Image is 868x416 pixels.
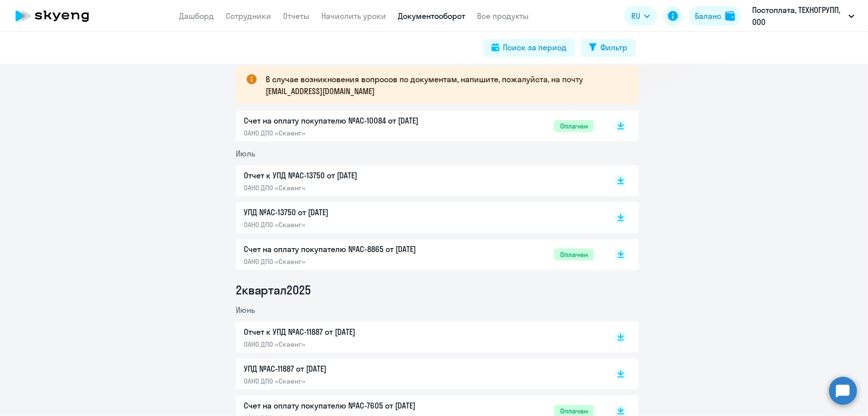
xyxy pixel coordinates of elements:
[624,6,657,26] button: RU
[244,363,594,386] a: УПД №AC-11887 от [DATE]ОАНО ДПО «Скаенг»
[725,11,735,21] img: balance
[695,10,721,22] div: Баланс
[244,115,453,127] p: Счет на оплату покупателю №AC-10084 от [DATE]
[244,169,594,192] a: Отчет к УПД №AC-13750 от [DATE]ОАНО ДПО «Скаенг»
[244,129,453,138] p: ОАНО ДПО «Скаенг»
[478,11,529,21] a: Все продукты
[503,41,567,53] div: Поиск за период
[236,148,255,158] span: Июль
[581,39,636,57] button: Фильтр
[244,206,453,218] p: УПД №AC-13750 от [DATE]
[244,169,453,181] p: Отчет к УПД №AC-13750 от [DATE]
[631,10,640,22] span: RU
[244,243,594,266] a: Счет на оплату покупателю №AC-8865 от [DATE]ОАНО ДПО «Скаенг»Оплачен
[747,4,860,28] button: Постоплата, ТЕХНОГРУПП, ООО
[244,206,594,229] a: УПД №AC-13750 от [DATE]ОАНО ДПО «Скаенг»
[244,326,453,338] p: Отчет к УПД №AC-11887 от [DATE]
[689,6,741,26] button: Балансbalance
[244,257,453,266] p: ОАНО ДПО «Скаенг»
[398,11,466,21] a: Документооборот
[244,220,453,229] p: ОАНО ДПО «Скаенг»
[554,249,594,261] span: Оплачен
[244,115,594,138] a: Счет на оплату покупателю №AC-10084 от [DATE]ОАНО ДПО «Скаенг»Оплачен
[244,377,453,386] p: ОАНО ДПО «Скаенг»
[180,11,214,21] a: Дашборд
[244,400,453,412] p: Счет на оплату покупателю №AC-7605 от [DATE]
[284,11,310,21] a: Отчеты
[244,363,453,375] p: УПД №AC-11887 от [DATE]
[244,183,453,192] p: ОАНО ДПО «Скаенг»
[322,11,386,21] a: Начислить уроки
[226,11,272,21] a: Сотрудники
[236,305,255,315] span: Июнь
[244,326,594,349] a: Отчет к УПД №AC-11887 от [DATE]ОАНО ДПО «Скаенг»
[554,120,594,132] span: Оплачен
[244,243,453,255] p: Счет на оплату покупателю №AC-8865 от [DATE]
[236,282,639,298] li: 2 квартал 2025
[266,73,621,97] p: В случае возникновения вопросов по документам, напишите, пожалуйста, на почту [EMAIL_ADDRESS][DOM...
[244,340,453,349] p: ОАНО ДПО «Скаенг»
[483,39,575,57] button: Поиск за период
[601,41,628,53] div: Фильтр
[752,4,845,28] p: Постоплата, ТЕХНОГРУПП, ООО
